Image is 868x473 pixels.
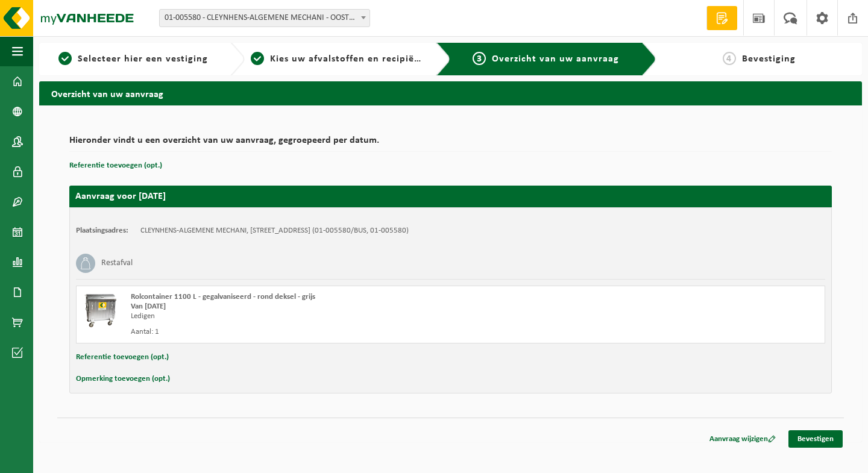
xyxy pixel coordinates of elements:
[251,52,264,65] span: 2
[78,54,208,64] span: Selecteer hier een vestiging
[69,158,162,174] button: Referentie toevoegen (opt.)
[45,52,221,66] a: 1Selecteer hier een vestiging
[160,10,370,27] span: 01-005580 - CLEYNHENS-ALGEMENE MECHANI - OOSTKAMP
[101,254,133,273] h3: Restafval
[788,430,843,448] a: Bevestigen
[58,52,72,65] span: 1
[131,302,166,310] strong: Van [DATE]
[39,81,862,105] h2: Overzicht van uw aanvraag
[700,430,785,448] a: Aanvraag wijzigen
[140,226,409,236] td: CLEYNHENS-ALGEMENE MECHANI, [STREET_ADDRESS] (01-005580/BUS, 01-005580)
[492,54,619,64] span: Overzicht van uw aanvraag
[473,52,486,65] span: 3
[83,292,119,328] img: WB-1100-GAL-GY-02.png
[131,327,499,337] div: Aantal: 1
[270,54,436,64] span: Kies uw afvalstoffen en recipiënten
[742,54,796,64] span: Bevestiging
[131,293,315,301] span: Rolcontainer 1100 L - gegalvaniseerd - rond deksel - grijs
[251,52,426,66] a: 2Kies uw afvalstoffen en recipiënten
[76,371,170,387] button: Opmerking toevoegen (opt.)
[131,312,499,321] div: Ledigen
[159,9,370,27] span: 01-005580 - CLEYNHENS-ALGEMENE MECHANI - OOSTKAMP
[76,349,169,365] button: Referentie toevoegen (opt.)
[76,227,128,234] strong: Plaatsingsadres:
[69,136,832,152] h2: Hieronder vindt u een overzicht van uw aanvraag, gegroepeerd per datum.
[75,192,166,201] strong: Aanvraag voor [DATE]
[723,52,736,65] span: 4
